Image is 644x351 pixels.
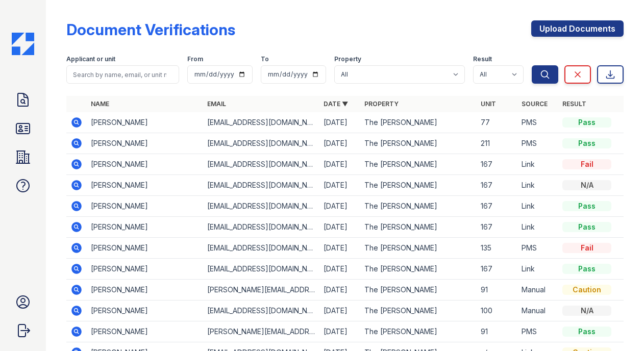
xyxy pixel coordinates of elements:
td: [PERSON_NAME] [87,259,203,280]
td: 77 [477,112,517,133]
td: [PERSON_NAME][EMAIL_ADDRESS][DOMAIN_NAME] [203,321,319,342]
td: Link [517,196,558,217]
label: From [187,55,203,63]
td: PMS [517,321,558,342]
td: [PERSON_NAME] [87,217,203,238]
td: [DATE] [319,175,360,196]
td: [EMAIL_ADDRESS][DOMAIN_NAME] [203,259,319,280]
td: [EMAIL_ADDRESS][DOMAIN_NAME] [203,112,319,133]
td: Link [517,217,558,238]
td: The [PERSON_NAME] [360,238,477,259]
td: [DATE] [319,259,360,280]
td: [PERSON_NAME] [87,133,203,154]
td: The [PERSON_NAME] [360,133,477,154]
a: Unit [481,100,496,108]
div: Fail [562,159,611,169]
td: [EMAIL_ADDRESS][DOMAIN_NAME] [203,300,319,321]
a: Email [207,100,226,108]
div: Caution [562,285,611,295]
div: Pass [562,117,611,128]
td: [EMAIL_ADDRESS][DOMAIN_NAME] [203,133,319,154]
div: Document Verifications [66,20,235,39]
td: [PERSON_NAME] [87,238,203,259]
a: Date ▼ [324,100,348,108]
td: [DATE] [319,133,360,154]
label: To [261,55,269,63]
td: [EMAIL_ADDRESS][DOMAIN_NAME] [203,238,319,259]
div: Pass [562,222,611,232]
label: Applicant or unit [66,55,115,63]
td: Link [517,259,558,280]
td: [DATE] [319,154,360,175]
td: 91 [477,280,517,300]
td: 167 [477,154,517,175]
td: Link [517,154,558,175]
input: Search by name, email, or unit number [66,65,179,84]
td: [PERSON_NAME] [87,280,203,300]
td: PMS [517,112,558,133]
td: The [PERSON_NAME] [360,280,477,300]
td: [EMAIL_ADDRESS][DOMAIN_NAME] [203,175,319,196]
td: [DATE] [319,280,360,300]
td: [DATE] [319,112,360,133]
td: [DATE] [319,217,360,238]
div: N/A [562,306,611,316]
td: PMS [517,133,558,154]
a: Property [364,100,399,108]
div: Pass [562,327,611,337]
td: PMS [517,238,558,259]
td: [DATE] [319,196,360,217]
td: The [PERSON_NAME] [360,154,477,175]
td: [PERSON_NAME] [87,112,203,133]
td: 167 [477,217,517,238]
div: N/A [562,180,611,190]
td: The [PERSON_NAME] [360,300,477,321]
td: [PERSON_NAME] [87,175,203,196]
a: Source [522,100,548,108]
label: Property [334,55,361,63]
div: Fail [562,243,611,253]
a: Upload Documents [531,20,624,37]
td: [PERSON_NAME] [87,196,203,217]
td: [EMAIL_ADDRESS][DOMAIN_NAME] [203,196,319,217]
label: Result [473,55,492,63]
a: Result [562,100,586,108]
td: [EMAIL_ADDRESS][DOMAIN_NAME] [203,217,319,238]
td: [DATE] [319,321,360,342]
td: 167 [477,196,517,217]
td: 100 [477,300,517,321]
td: The [PERSON_NAME] [360,259,477,280]
td: [EMAIL_ADDRESS][DOMAIN_NAME] [203,154,319,175]
td: The [PERSON_NAME] [360,196,477,217]
td: Manual [517,300,558,321]
td: The [PERSON_NAME] [360,217,477,238]
td: 167 [477,259,517,280]
td: Manual [517,280,558,300]
td: [PERSON_NAME] [87,321,203,342]
div: Pass [562,201,611,211]
td: The [PERSON_NAME] [360,321,477,342]
td: [PERSON_NAME][EMAIL_ADDRESS][DOMAIN_NAME] [203,280,319,300]
td: 91 [477,321,517,342]
td: The [PERSON_NAME] [360,112,477,133]
img: CE_Icon_Blue-c292c112584629df590d857e76928e9f676e5b41ef8f769ba2f05ee15b207248.png [12,33,34,55]
td: [DATE] [319,300,360,321]
td: The [PERSON_NAME] [360,175,477,196]
div: Pass [562,264,611,274]
td: 167 [477,175,517,196]
td: 211 [477,133,517,154]
div: Pass [562,138,611,148]
td: [PERSON_NAME] [87,154,203,175]
a: Name [91,100,109,108]
td: [DATE] [319,238,360,259]
td: [PERSON_NAME] [87,300,203,321]
td: Link [517,175,558,196]
td: 135 [477,238,517,259]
